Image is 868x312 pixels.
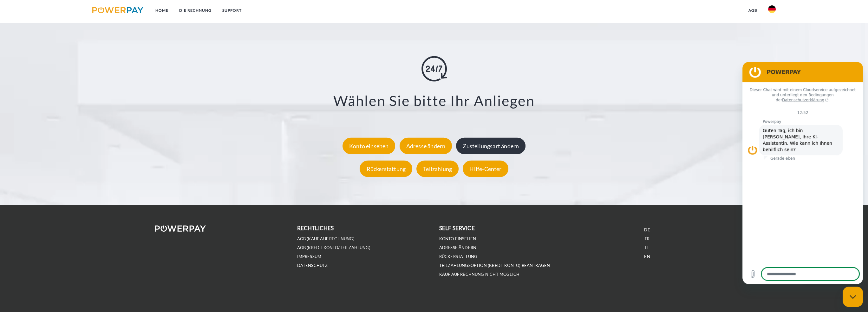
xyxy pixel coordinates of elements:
a: agb [743,5,763,16]
h3: Wählen Sie bitte Ihr Anliegen [51,91,817,109]
img: online-shopping.svg [421,56,447,81]
a: Konto einsehen [341,142,397,149]
a: EN [644,254,650,259]
a: Kauf auf Rechnung nicht möglich [439,272,520,277]
img: logo-powerpay-white.svg [155,225,206,232]
div: Konto einsehen [343,137,395,154]
a: IT [645,245,649,250]
a: DE [644,227,650,233]
a: Adresse ändern [398,142,454,149]
a: IMPRESSUM [297,254,322,259]
div: Adresse ändern [400,137,452,154]
div: Zustellungsart ändern [456,137,525,154]
a: Rückerstattung [358,165,414,172]
div: Teilzahlung [416,160,459,177]
div: Hilfe-Center [463,160,508,177]
a: Rückerstattung [439,254,478,259]
a: Zustellungsart ändern [454,142,527,149]
a: DATENSCHUTZ [297,263,328,268]
a: AGB (Kauf auf Rechnung) [297,236,355,242]
a: Konto einsehen [439,236,476,242]
iframe: Messaging-Fenster [742,62,863,284]
a: SUPPORT [217,5,247,16]
a: Teilzahlung [415,165,460,172]
a: AGB (Kreditkonto/Teilzahlung) [297,245,370,250]
b: rechtliches [297,225,334,231]
b: self service [439,225,475,231]
a: Hilfe-Center [461,165,510,172]
iframe: Schaltfläche zum Öffnen des Messaging-Fensters; Konversation läuft [843,287,863,307]
div: Rückerstattung [360,160,412,177]
img: de [768,5,776,13]
img: logo-powerpay.svg [92,7,143,13]
a: DIE RECHNUNG [174,5,217,16]
a: FR [645,236,649,242]
a: Home [150,5,174,16]
a: Teilzahlungsoption (KREDITKONTO) beantragen [439,263,550,268]
a: Adresse ändern [439,245,477,250]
